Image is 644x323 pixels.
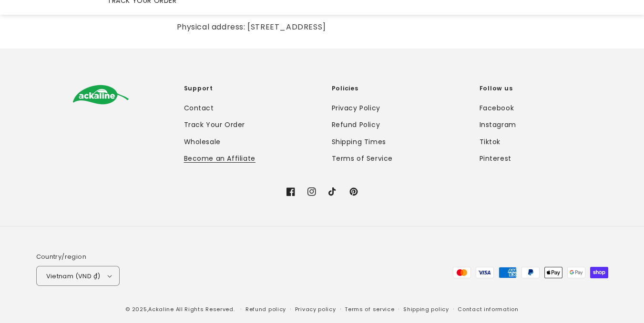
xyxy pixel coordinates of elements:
[345,305,394,314] a: Terms of service
[184,134,221,150] a: Wholesale
[148,305,174,313] a: Ackaline
[184,102,214,117] a: Contact
[480,102,514,117] a: Facebook
[184,85,313,92] h2: Support
[332,117,380,133] a: Refund Policy
[480,150,511,167] a: Pinterest
[332,134,386,150] a: Shipping Times
[36,252,120,262] h2: Country/region
[332,102,380,117] a: Privacy Policy
[245,305,286,314] a: Refund policy
[176,305,235,313] small: All Rights Reserved.
[184,150,256,167] a: Become an Affiliate
[332,150,393,167] a: Terms of Service
[480,117,516,133] a: Instagram
[295,305,336,314] a: Privacy policy
[125,305,174,313] small: © 2025,
[177,20,468,34] p: Physical address: [STREET_ADDRESS]
[36,266,120,286] button: Vietnam (VND ₫)
[480,134,501,150] a: Tiktok
[458,305,518,314] a: Contact information
[403,305,449,314] a: Shipping policy
[480,85,608,92] h2: Follow us
[184,117,245,133] a: Track Your Order
[332,85,460,92] h2: Policies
